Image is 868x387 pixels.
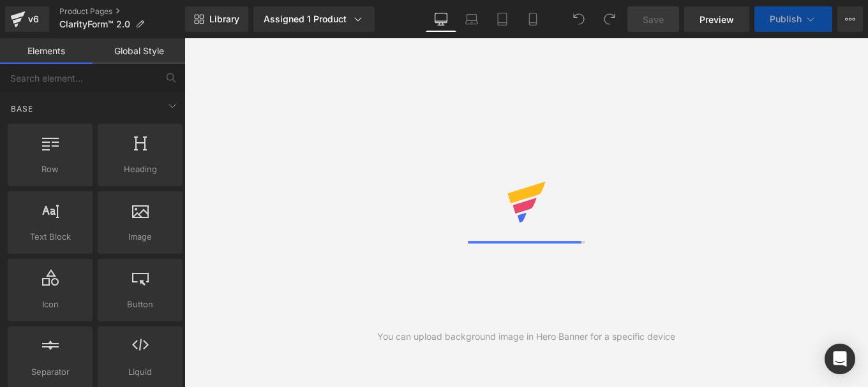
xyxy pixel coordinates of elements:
[377,330,675,344] div: You can upload background image in Hero Banner for a specific device
[59,19,130,29] span: ClarityForm™ 2.0
[11,365,89,379] span: Separator
[26,11,41,27] div: v6
[643,13,664,26] span: Save
[264,13,364,26] div: Assigned 1 Product
[101,230,179,244] span: Image
[209,13,239,25] span: Library
[426,6,456,32] a: Desktop
[754,6,832,32] button: Publish
[597,6,622,32] button: Redo
[101,163,179,176] span: Heading
[11,163,89,176] span: Row
[11,230,89,244] span: Text Block
[825,344,855,374] div: Open Intercom Messenger
[5,6,49,32] a: v6
[700,13,734,26] span: Preview
[770,14,802,24] span: Publish
[11,298,89,311] span: Icon
[59,6,185,17] a: Product Pages
[487,6,518,32] a: Tablet
[837,6,863,32] button: More
[185,6,248,32] a: New Library
[566,6,592,32] button: Undo
[518,6,548,32] a: Mobile
[10,103,34,115] span: Base
[101,298,179,311] span: Button
[101,365,179,379] span: Liquid
[93,38,185,64] a: Global Style
[684,6,749,32] a: Preview
[456,6,487,32] a: Laptop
